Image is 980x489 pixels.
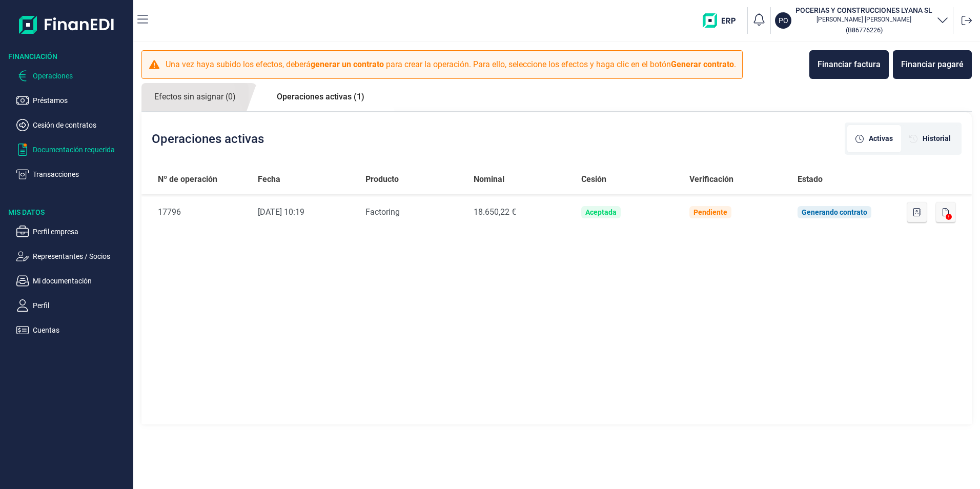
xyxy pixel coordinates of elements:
img: Logo de aplicación [19,8,115,41]
button: Operaciones [16,70,129,82]
span: Fecha [258,173,280,186]
p: Documentación requerida [33,144,129,156]
button: Préstamos [16,94,129,107]
button: Financiar pagaré [893,50,972,79]
span: Nº de operación [158,173,217,186]
div: Financiar pagaré [901,58,964,71]
small: Copiar cif [846,26,883,34]
a: Efectos sin asignar (0) [141,83,249,111]
p: Préstamos [33,94,129,107]
b: Generar contrato [671,59,734,69]
button: Cesión de contratos [16,119,129,131]
button: Perfil [16,299,129,312]
p: Mi documentación [33,275,129,287]
button: Transacciones [16,168,129,180]
p: Operaciones [33,70,129,82]
button: Financiar factura [809,50,889,79]
p: Transacciones [33,168,129,180]
span: Historial [923,133,951,144]
p: Cesión de contratos [33,119,129,131]
div: Aceptada [585,208,617,216]
span: Activas [869,133,893,144]
span: Producto [365,173,399,186]
button: Cuentas [16,324,129,336]
p: Cuentas [33,324,129,336]
button: Perfil empresa [16,226,129,238]
p: PO [779,15,788,26]
div: [DATE] 10:19 [258,206,350,218]
span: Estado [798,173,823,186]
div: [object Object] [847,125,901,152]
div: Pendiente [693,208,727,216]
p: [PERSON_NAME] [PERSON_NAME] [795,15,932,24]
p: Perfil [33,299,129,312]
a: Operaciones activas (1) [264,83,377,111]
img: erp [703,13,743,28]
button: Documentación requerida [16,144,129,156]
button: Representantes / Socios [16,250,129,262]
b: generar un contrato [311,59,384,69]
p: Una vez haya subido los efectos, deberá para crear la operación. Para ello, seleccione los efecto... [166,58,736,71]
button: POPOCERIAS Y CONSTRUCCIONES LYANA SL[PERSON_NAME] [PERSON_NAME](B86776226) [775,5,949,36]
span: Cesión [581,173,606,186]
div: Generando contrato [802,208,867,216]
div: 18.650,22 € [474,206,565,218]
div: [object Object] [901,125,959,152]
p: Perfil empresa [33,226,129,238]
div: Factoring [365,206,457,218]
div: Financiar factura [818,58,881,71]
div: 17796 [158,206,241,218]
h3: POCERIAS Y CONSTRUCCIONES LYANA SL [795,5,932,15]
h2: Operaciones activas [152,132,264,146]
button: Mi documentación [16,275,129,287]
p: Representantes / Socios [33,250,129,262]
span: Nominal [474,173,504,186]
span: Verificación [689,173,733,186]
